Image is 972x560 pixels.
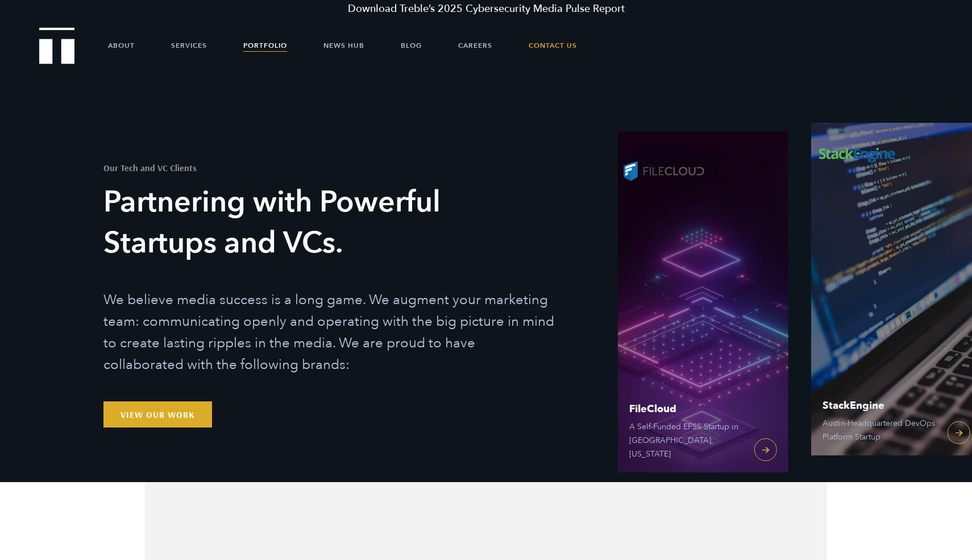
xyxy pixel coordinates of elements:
[243,28,287,63] a: Portfolio
[823,417,936,444] span: Austin-Headquartered DevOps Platform Startup
[811,131,902,177] img: StackEngine logo
[40,28,74,63] a: Treble Homepage
[171,28,207,63] a: Services
[323,28,364,63] a: News Hub
[103,401,212,428] a: View Our Work
[629,420,743,461] span: A Self-Funded EFSS Startup in [GEOGRAPHIC_DATA], [US_STATE]
[618,148,709,194] img: FileCloud logo
[103,182,555,264] h3: Partnering with Powerful Startups and VCs.
[39,27,75,64] img: Treble logo
[529,28,577,63] a: Contact Us
[458,28,492,63] a: Careers
[823,401,936,411] span: StackEngine
[401,28,422,63] a: Blog
[618,131,788,472] a: FileCloud
[103,163,555,172] h1: Our Tech and VC Clients
[629,404,743,414] span: FileCloud
[103,289,555,376] p: We believe media success is a long game. We augment your marketing team: communicating openly and...
[108,28,135,63] a: About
